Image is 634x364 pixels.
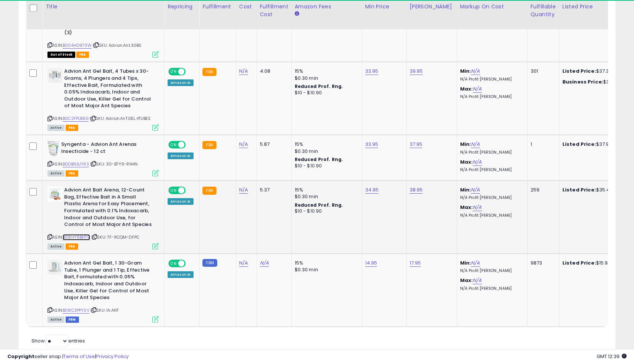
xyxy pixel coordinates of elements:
b: Max: [460,85,473,92]
span: OFF [185,142,197,148]
strong: Copyright [7,353,34,360]
div: $0.30 min [295,266,356,273]
span: | SKU: Advion.AnT.GEL.4TUBES [90,115,151,121]
p: N/A Profit [PERSON_NAME] [460,94,522,99]
a: N/A [260,259,269,267]
div: Amazon AI [168,79,194,86]
b: Reduced Prof. Rng. [295,202,343,208]
span: FBA [66,170,78,177]
div: Cost [239,3,254,11]
a: 34.95 [365,186,379,194]
div: Repricing [168,3,196,11]
b: Business Price: [562,78,603,85]
div: $37.95 [562,141,624,148]
div: $0.30 min [295,193,356,200]
a: B08C3PPYSV [63,307,89,314]
div: Title [46,3,161,11]
span: | SKU: 1A.ANT [90,307,119,313]
a: B004HD973W [63,42,92,49]
small: FBA [202,187,216,195]
b: Listed Price: [562,186,596,193]
a: 14.95 [365,259,377,267]
div: Amazon AI [168,271,194,278]
a: N/A [471,68,480,75]
b: Advion Ant Gel Bait, 4 Tubes x 30-Grams, 4 Plungers and 4 Tips, Effective Bait, Formulated with 0... [64,68,154,111]
a: N/A [239,186,248,194]
a: N/A [239,68,248,75]
a: B0DBN3JYR3 [63,161,89,167]
span: FBM [66,317,79,323]
b: Reduced Prof. Rng. [295,83,343,89]
b: Syngenta - Advion Ant Arenas Insecticide - 12 ct [61,141,151,157]
a: B08HY6BHT9 [63,234,90,240]
a: 37.95 [410,141,423,148]
a: 17.95 [410,259,421,267]
span: All listings currently available for purchase on Amazon [47,317,65,323]
span: 2025-09-9 12:39 GMT [597,353,627,360]
span: FBA [66,125,78,131]
div: $35.47 [562,187,624,193]
span: Show: entries [32,337,85,344]
b: Listed Price: [562,259,596,266]
b: Min: [460,141,471,148]
div: 5.87 [260,141,286,148]
b: Max: [460,204,473,211]
small: FBM [202,259,217,267]
small: FBA [202,68,216,76]
div: seller snap | | [7,353,129,360]
span: ON [169,142,178,148]
p: N/A Profit [PERSON_NAME] [460,213,522,218]
div: Amazon Fees [295,3,359,11]
p: N/A Profit [PERSON_NAME] [460,268,522,273]
div: Amazon AI [168,153,194,159]
div: $10 - $10.90 [295,163,356,169]
div: 301 [531,68,554,75]
div: $0.30 min [295,75,356,82]
a: N/A [473,204,482,211]
div: Fulfillable Quantity [531,3,556,19]
div: $10 - $10.90 [295,90,356,96]
div: $10 - $10.90 [295,208,356,214]
span: All listings currently available for purchase on Amazon [47,125,65,131]
a: Terms of Use [63,353,95,360]
div: 15% [295,141,356,148]
div: Amazon AI [168,198,194,205]
a: Privacy Policy [96,353,129,360]
b: Advion Ant Gel Bait, 1 30-Gram Tube, 1 Plunger and 1 Tip, Effective Bait, Formulated with 0.05% I... [64,260,154,303]
div: 9873 [531,260,554,266]
div: ASIN: [47,187,159,249]
div: ASIN: [47,68,159,130]
div: ASIN: [47,141,159,176]
b: Max: [460,158,473,165]
a: N/A [239,141,248,148]
a: 33.95 [365,68,379,75]
span: All listings that are currently out of stock and unavailable for purchase on Amazon [47,52,75,58]
span: | SKU: Advion.Ant.30BS [93,42,142,48]
p: N/A Profit [PERSON_NAME] [460,167,522,173]
b: Listed Price: [562,68,596,75]
p: N/A Profit [PERSON_NAME] [460,286,522,291]
a: 39.95 [410,68,423,75]
a: N/A [473,158,482,166]
span: FBA [66,243,78,250]
span: OFF [185,69,197,75]
div: 259 [531,187,554,193]
b: Advion Ant Bait Arena, 12-Count Bag, Effective Bait in A Small Plastic Arena for Easy Placement, ... [64,187,154,230]
b: Min: [460,259,471,266]
div: 4.08 [260,68,286,75]
div: Listed Price [562,3,627,11]
span: ON [169,69,178,75]
span: ON [169,260,178,267]
small: Amazon Fees. [295,11,299,17]
span: FBA [76,52,89,58]
a: 33.95 [365,141,379,148]
p: N/A Profit [PERSON_NAME] [460,150,522,155]
img: 41HJ8IHggRL._SL40_.jpg [47,68,62,83]
p: N/A Profit [PERSON_NAME] [460,195,522,200]
img: 41CE3vztWBL._SL40_.jpg [47,187,62,201]
a: B0C2FPLB9G [63,115,89,122]
div: Markup on Cost [460,3,524,11]
div: $37.38 [562,68,624,75]
a: N/A [239,259,248,267]
b: Min: [460,186,471,193]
